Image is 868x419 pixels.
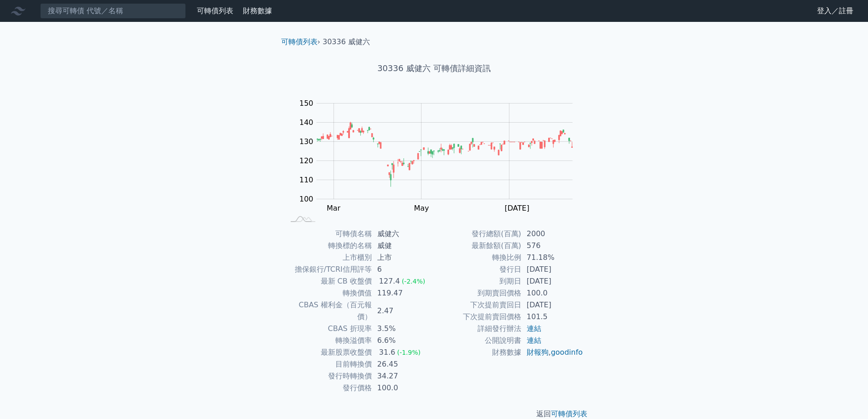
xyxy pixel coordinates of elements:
[434,323,521,335] td: 詳細發行辦法
[434,228,521,240] td: 發行總額(百萬)
[372,228,434,240] td: 威健六
[295,99,586,212] g: Chart
[299,99,313,108] tspan: 150
[327,204,341,212] tspan: Mar
[285,275,372,287] td: 最新 CB 收盤價
[521,228,584,240] td: 2000
[372,335,434,347] td: 6.6%
[285,335,372,347] td: 轉換溢價率
[434,311,521,323] td: 下次提前賣回價格
[285,358,372,370] td: 目前轉換價
[197,6,233,15] a: 可轉債列表
[402,278,426,285] span: (-2.4%)
[527,324,541,333] a: 連結
[372,323,434,335] td: 3.5%
[434,275,521,287] td: 到期日
[377,275,402,287] div: 127.4
[521,347,584,358] td: ,
[285,370,372,382] td: 發行時轉換價
[505,204,529,212] tspan: [DATE]
[372,240,434,252] td: 威健
[414,204,429,212] tspan: May
[397,349,421,356] span: (-1.9%)
[243,6,272,15] a: 財務數據
[299,156,313,165] tspan: 120
[285,299,372,323] td: CBAS 權利金（百元報價）
[527,336,541,345] a: 連結
[299,137,313,146] tspan: 130
[285,264,372,275] td: 擔保銀行/TCRI信用評等
[281,37,318,46] a: 可轉債列表
[372,287,434,299] td: 119.47
[521,275,584,287] td: [DATE]
[285,252,372,264] td: 上市櫃別
[285,323,372,335] td: CBAS 折現率
[551,409,587,418] a: 可轉債列表
[40,3,186,19] input: 搜尋可轉債 代號／名稱
[372,252,434,264] td: 上市
[551,348,583,357] a: goodinfo
[527,348,549,357] a: 財報狗
[521,299,584,311] td: [DATE]
[372,299,434,323] td: 2.47
[521,252,584,264] td: 71.18%
[434,264,521,275] td: 發行日
[810,4,861,18] a: 登入／註冊
[299,176,313,184] tspan: 110
[285,240,372,252] td: 轉換標的名稱
[521,264,584,275] td: [DATE]
[372,264,434,275] td: 6
[281,36,320,47] li: ›
[434,347,521,358] td: 財務數據
[274,62,595,75] h1: 30336 威健六 可轉債詳細資訊
[372,382,434,394] td: 100.0
[434,240,521,252] td: 最新餘額(百萬)
[299,195,313,203] tspan: 100
[434,252,521,264] td: 轉換比例
[285,382,372,394] td: 發行價格
[285,228,372,240] td: 可轉債名稱
[323,36,370,47] li: 30336 威健六
[521,311,584,323] td: 101.5
[372,370,434,382] td: 34.27
[285,347,372,358] td: 最新股票收盤價
[434,287,521,299] td: 到期賣回價格
[521,287,584,299] td: 100.0
[521,240,584,252] td: 576
[372,358,434,370] td: 26.45
[285,287,372,299] td: 轉換價值
[377,347,397,358] div: 31.6
[434,335,521,347] td: 公開說明書
[299,118,313,127] tspan: 140
[434,299,521,311] td: 下次提前賣回日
